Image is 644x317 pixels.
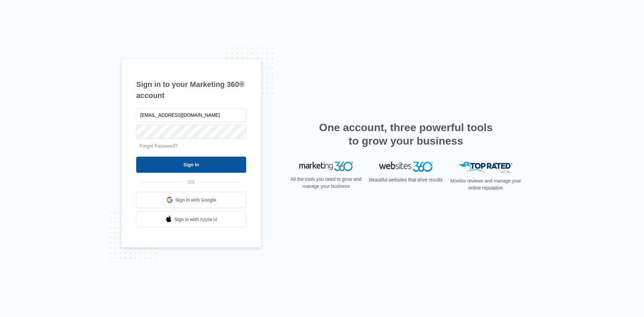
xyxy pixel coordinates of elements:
h1: Sign in to your Marketing 360® account [136,79,246,101]
span: OR [183,179,200,186]
input: Sign In [136,157,246,173]
p: Monitor reviews and manage your online reputation [448,177,523,192]
a: Sign in with Apple Id [136,211,246,227]
a: Sign in with Google [136,192,246,208]
img: Top Rated Local [459,162,513,173]
span: Sign in with Google [175,197,216,204]
span: Sign in with Apple Id [174,216,217,223]
a: Forgot Password? [140,143,178,149]
input: Email [136,108,246,122]
img: Websites 360 [379,162,433,171]
h2: One account, three powerful tools to grow your business [317,121,495,148]
img: Marketing 360 [299,162,353,171]
p: Beautiful websites that drive results [368,176,443,183]
p: All the tools you need to grow and manage your business [288,176,364,190]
